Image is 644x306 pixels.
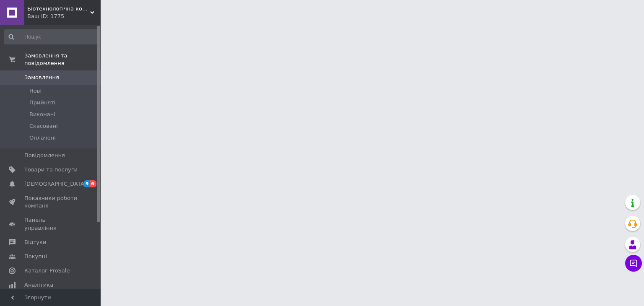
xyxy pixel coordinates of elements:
span: Біотехнологічна компанія BTU [27,5,90,13]
span: Панель управління [24,216,78,231]
span: Замовлення [24,74,59,81]
button: Чат з покупцем [625,255,642,272]
input: Пошук [4,29,99,44]
span: Оплачені [29,134,56,142]
span: Аналітика [24,281,53,289]
span: 9 [83,180,90,187]
div: Ваш ID: 1775 [27,13,101,20]
span: Показники роботи компанії [24,194,78,210]
span: Замовлення та повідомлення [24,52,101,67]
span: Каталог ProSale [24,267,70,275]
span: Покупці [24,253,47,260]
span: Товари та послуги [24,166,78,174]
span: 6 [90,180,96,187]
span: [DEMOGRAPHIC_DATA] [24,180,86,188]
span: Нові [29,87,42,95]
span: Відгуки [24,239,46,246]
span: Повідомлення [24,152,65,159]
span: Прийняті [29,99,55,106]
span: Скасовані [29,122,58,130]
span: Виконані [29,111,55,118]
